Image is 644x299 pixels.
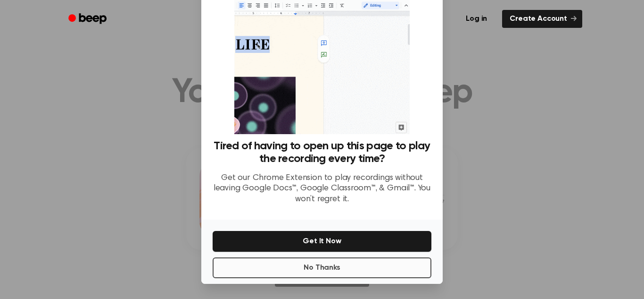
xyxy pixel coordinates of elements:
[213,257,431,278] button: No Thanks
[213,173,431,205] p: Get our Chrome Extension to play recordings without leaving Google Docs™, Google Classroom™, & Gm...
[502,10,582,28] a: Create Account
[62,10,115,28] a: Beep
[213,231,431,252] button: Get It Now
[213,140,431,165] h3: Tired of having to open up this page to play the recording every time?
[456,8,496,30] a: Log in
